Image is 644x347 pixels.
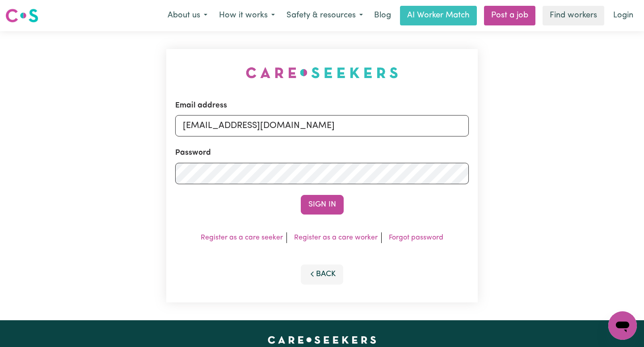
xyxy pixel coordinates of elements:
a: Post a job [484,6,535,25]
label: Email address [175,100,227,112]
a: AI Worker Match [400,6,477,25]
button: Back [301,264,344,284]
button: How it works [213,6,281,25]
button: Sign In [301,195,344,215]
a: Forgot password [389,234,443,241]
input: Email address [175,115,469,136]
a: Careseekers logo [5,5,38,26]
a: Careseekers home page [268,336,376,343]
img: Careseekers logo [5,8,38,24]
button: Safety & resources [281,6,369,25]
a: Blog [369,6,396,25]
a: Login [608,6,639,25]
a: Register as a care seeker [201,234,283,241]
iframe: Button to launch messaging window [608,311,637,340]
a: Find workers [543,6,604,25]
button: About us [162,6,213,25]
a: Register as a care worker [294,234,378,241]
label: Password [175,147,211,159]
